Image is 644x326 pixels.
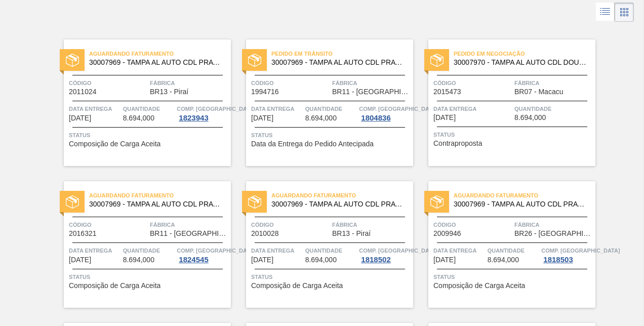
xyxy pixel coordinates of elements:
[615,3,634,22] div: Visão em Cards
[305,256,337,264] span: 8.694,000
[251,78,330,88] span: Código
[69,104,120,114] span: Data entrega
[488,246,539,256] span: Quantidade
[359,114,392,122] div: 1804836
[514,88,563,96] span: BR07 - Macacu
[177,104,228,122] a: Comp. [GEOGRAPHIC_DATA]1823943
[150,88,188,96] span: BR13 - Piraí
[271,200,405,208] span: 30007969 - TAMPA AL AUTO CDL PRATA CANPACK
[123,104,175,114] span: Quantidade
[231,181,413,308] a: statusAguardando Faturamento30007969 - TAMPA AL AUTO CDL PRATA CANPACKCódigo2010028FábricaBR13 - ...
[251,282,343,290] span: Composição de Carga Aceita
[49,181,231,308] a: statusAguardando Faturamento30007969 - TAMPA AL AUTO CDL PRATA CANPACKCódigo2016321FábricaBR11 - ...
[251,130,411,140] span: Status
[454,200,587,208] span: 30007969 - TAMPA AL AUTO CDL PRATA CANPACK
[359,104,411,122] a: Comp. [GEOGRAPHIC_DATA]1804836
[305,114,337,122] span: 8.694,000
[514,104,593,114] span: Quantidade
[454,190,595,200] span: Aguardando Faturamento
[251,246,303,256] span: Data entrega
[541,256,575,264] div: 1818503
[433,282,525,290] span: Composição de Carga Aceita
[251,88,279,96] span: 1994716
[251,140,374,148] span: Data da Entrega do Pedido Antecipada
[271,190,413,200] span: Aguardando Faturamento
[488,256,519,264] span: 8.694,000
[69,78,147,88] span: Código
[413,181,595,308] a: statusAguardando Faturamento30007969 - TAMPA AL AUTO CDL PRATA CANPACKCódigo2009946FábricaBR26 - ...
[231,39,413,166] a: statusPedido em Trânsito30007969 - TAMPA AL AUTO CDL PRATA CANPACKCódigo1994716FábricaBR11 - [GEO...
[251,272,411,282] span: Status
[89,49,231,59] span: Aguardando Faturamento
[248,54,261,67] img: status
[66,54,79,67] img: status
[89,59,223,66] span: 30007969 - TAMPA AL AUTO CDL PRATA CANPACK
[413,39,595,166] a: statusPedido em Negociação30007970 - TAMPA AL AUTO CDL DOURADA CANPACKCódigo2015473FábricaBR07 - ...
[123,256,154,264] span: 8.694,000
[89,200,223,208] span: 30007969 - TAMPA AL AUTO CDL PRATA CANPACK
[433,104,512,114] span: Data entrega
[514,230,593,237] span: BR26 - Uberlândia
[69,272,228,282] span: Status
[69,88,97,96] span: 2011024
[359,246,411,264] a: Comp. [GEOGRAPHIC_DATA]1818502
[359,104,437,114] span: Comp. Carga
[359,246,437,256] span: Comp. Carga
[177,104,255,114] span: Comp. Carga
[454,49,595,59] span: Pedido em Negociação
[305,246,357,256] span: Quantidade
[251,220,330,230] span: Código
[433,220,512,230] span: Código
[433,130,593,140] span: Status
[305,104,357,114] span: Quantidade
[177,246,255,256] span: Comp. Carga
[430,195,444,209] img: status
[433,246,485,256] span: Data entrega
[271,59,405,66] span: 30007969 - TAMPA AL AUTO CDL PRATA CANPACK
[123,114,154,122] span: 8.694,000
[150,220,228,230] span: Fábrica
[69,230,97,237] span: 2016321
[433,140,482,147] span: Contraproposta
[69,114,91,122] span: 26/08/2025
[359,256,392,264] div: 1818502
[433,256,456,264] span: 11/09/2025
[332,88,411,96] span: BR11 - São Luís
[514,114,546,121] span: 8.694,000
[332,230,371,237] span: BR13 - Piraí
[89,190,231,200] span: Aguardando Faturamento
[150,230,228,237] span: BR11 - São Luís
[251,114,273,122] span: 27/08/2025
[433,88,461,96] span: 2015473
[430,54,444,67] img: status
[541,246,593,264] a: Comp. [GEOGRAPHIC_DATA]1818503
[433,272,593,282] span: Status
[514,78,593,88] span: Fábrica
[69,246,120,256] span: Data entrega
[454,59,587,66] span: 30007970 - TAMPA AL AUTO CDL DOURADA CANPACK
[596,3,615,22] div: Visão em Lista
[271,49,413,59] span: Pedido em Trânsito
[251,256,273,264] span: 10/09/2025
[541,246,620,256] span: Comp. Carga
[251,230,279,237] span: 2010028
[332,78,411,88] span: Fábrica
[66,195,79,209] img: status
[69,256,91,264] span: 01/09/2025
[433,78,512,88] span: Código
[69,282,160,290] span: Composição de Carga Aceita
[177,256,210,264] div: 1824545
[49,39,231,166] a: statusAguardando Faturamento30007969 - TAMPA AL AUTO CDL PRATA CANPACKCódigo2011024FábricaBR13 - ...
[177,114,210,122] div: 1823943
[123,246,175,256] span: Quantidade
[514,220,593,230] span: Fábrica
[69,140,160,148] span: Composição de Carga Aceita
[150,78,228,88] span: Fábrica
[248,195,261,209] img: status
[332,220,411,230] span: Fábrica
[69,130,228,140] span: Status
[433,114,456,121] span: 29/08/2025
[69,220,147,230] span: Código
[251,104,303,114] span: Data entrega
[433,230,461,237] span: 2009946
